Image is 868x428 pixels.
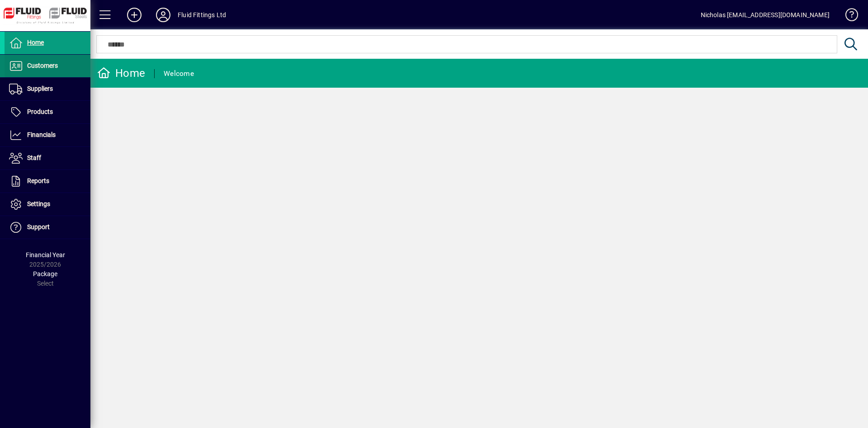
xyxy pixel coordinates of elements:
[5,55,90,77] a: Customers
[27,62,58,69] span: Customers
[120,7,149,23] button: Add
[5,216,90,239] a: Support
[5,193,90,216] a: Settings
[26,251,65,259] span: Financial Year
[5,147,90,169] a: Staff
[839,2,857,31] a: Knowledge Base
[27,177,49,184] span: Reports
[178,8,226,22] div: Fluid Fittings Ltd
[5,170,90,193] a: Reports
[97,66,145,80] div: Home
[27,154,41,161] span: Staff
[27,200,50,207] span: Settings
[149,7,178,23] button: Profile
[27,131,56,138] span: Financials
[27,39,44,46] span: Home
[701,8,830,22] div: Nicholas [EMAIL_ADDRESS][DOMAIN_NAME]
[33,270,57,277] span: Package
[164,66,194,81] div: Welcome
[5,101,90,123] a: Products
[27,108,53,115] span: Products
[5,124,90,146] a: Financials
[5,78,90,100] a: Suppliers
[27,85,53,92] span: Suppliers
[27,223,50,230] span: Support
